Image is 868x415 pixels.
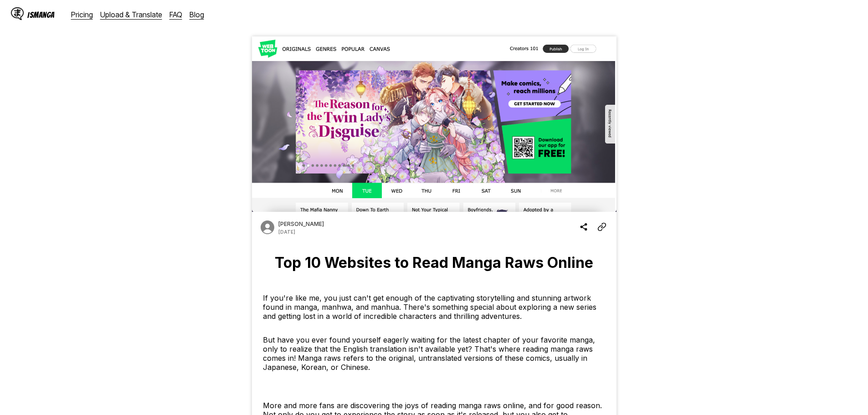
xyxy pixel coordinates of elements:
p: Date published [278,229,295,235]
img: Copy Article Link [597,221,606,232]
p: But have you ever found yourself eagerly waiting for the latest chapter of your favorite manga, o... [263,335,606,372]
a: IsManga LogoIsManga [11,7,71,22]
img: Author avatar [259,219,276,236]
a: Pricing [71,10,93,19]
img: Cover [252,36,616,212]
a: Upload & Translate [100,10,162,19]
p: If you're like me, you just can't get enough of the captivating storytelling and stunning artwork... [263,293,606,321]
a: FAQ [169,10,182,19]
div: IsManga [27,10,55,19]
h1: Top 10 Websites to Read Manga Raws Online [259,254,609,272]
p: Author [278,220,324,227]
img: Share blog [579,221,588,232]
a: Blog [190,10,204,19]
img: IsManga Logo [11,7,24,20]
